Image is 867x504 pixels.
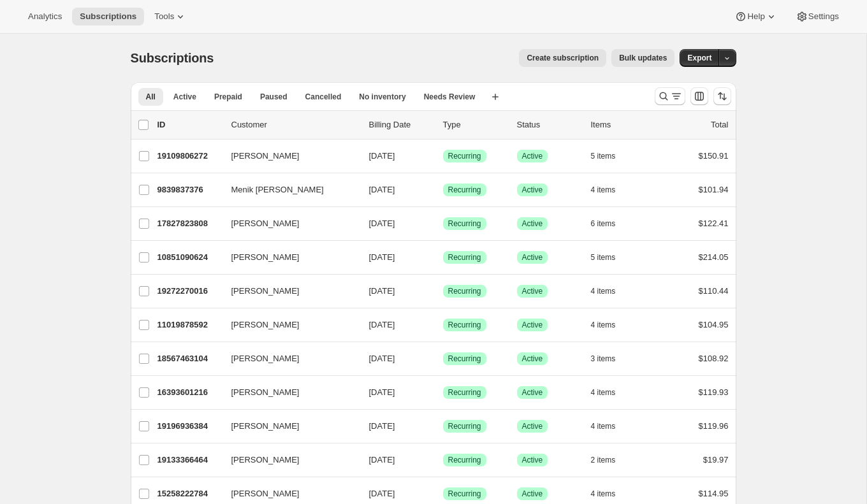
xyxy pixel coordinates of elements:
[591,421,616,431] span: 4 items
[591,147,630,165] button: 5 items
[224,315,351,335] button: [PERSON_NAME]
[591,151,616,161] span: 5 items
[522,455,543,465] span: Active
[231,217,300,230] span: [PERSON_NAME]
[448,185,481,195] span: Recurring
[527,53,599,63] span: Create subscription
[369,320,395,329] span: [DATE]
[72,8,144,25] button: Subscriptions
[424,92,476,102] span: Needs Review
[517,119,581,131] p: Status
[157,217,221,230] p: 17827823808
[591,316,630,334] button: 4 items
[522,320,543,330] span: Active
[448,455,481,465] span: Recurring
[157,420,221,433] p: 19196936384
[591,384,630,401] button: 4 items
[619,53,667,63] span: Bulk updates
[157,181,729,199] div: 9839837376Menik [PERSON_NAME][DATE]SuccessRecurringSuccessActive4 items$101.94
[591,485,630,503] button: 4 items
[369,387,395,397] span: [DATE]
[157,386,221,399] p: 16393601216
[146,92,156,102] span: All
[699,354,729,363] span: $108.92
[443,119,507,131] div: Type
[369,286,395,296] span: [DATE]
[359,92,405,102] span: No inventory
[680,49,719,67] button: Export
[699,489,729,498] span: $114.95
[231,150,300,162] span: [PERSON_NAME]
[699,286,729,296] span: $110.44
[231,251,300,264] span: [PERSON_NAME]
[224,416,351,436] button: [PERSON_NAME]
[485,88,506,106] button: Create new view
[231,420,300,433] span: [PERSON_NAME]
[80,11,136,22] span: Subscriptions
[157,119,221,131] p: ID
[591,354,616,364] span: 3 items
[147,8,194,25] button: Tools
[522,185,543,195] span: Active
[711,119,728,131] p: Total
[591,185,616,195] span: 4 items
[231,386,300,399] span: [PERSON_NAME]
[157,285,221,298] p: 19272270016
[231,119,359,131] p: Customer
[224,484,351,504] button: [PERSON_NAME]
[369,119,433,131] p: Billing Date
[591,320,616,330] span: 4 items
[157,184,221,196] p: 9839837376
[655,87,685,105] button: Search and filter results
[808,11,839,22] span: Settings
[369,354,395,363] span: [DATE]
[522,286,543,296] span: Active
[157,350,729,368] div: 18567463104[PERSON_NAME][DATE]SuccessRecurringSuccessActive3 items$108.92
[157,119,729,131] div: IDCustomerBilling DateTypeStatusItemsTotal
[157,384,729,401] div: 16393601216[PERSON_NAME][DATE]SuccessRecurringSuccessActive4 items$119.93
[591,455,616,465] span: 2 items
[224,180,351,200] button: Menik [PERSON_NAME]
[157,487,221,500] p: 15258222784
[157,352,221,365] p: 18567463104
[591,181,630,199] button: 4 items
[591,451,630,469] button: 2 items
[448,421,481,431] span: Recurring
[448,219,481,229] span: Recurring
[231,352,300,365] span: [PERSON_NAME]
[214,92,242,102] span: Prepaid
[224,146,351,166] button: [PERSON_NAME]
[224,247,351,268] button: [PERSON_NAME]
[448,387,481,398] span: Recurring
[369,219,395,228] span: [DATE]
[369,421,395,431] span: [DATE]
[699,219,729,228] span: $122.41
[224,382,351,403] button: [PERSON_NAME]
[231,285,300,298] span: [PERSON_NAME]
[224,281,351,301] button: [PERSON_NAME]
[305,92,342,102] span: Cancelled
[522,252,543,263] span: Active
[699,387,729,397] span: $119.93
[448,320,481,330] span: Recurring
[522,489,543,499] span: Active
[699,151,729,161] span: $150.91
[157,454,221,466] p: 19133366464
[687,53,711,63] span: Export
[591,215,630,233] button: 6 items
[260,92,288,102] span: Paused
[448,151,481,161] span: Recurring
[448,489,481,499] span: Recurring
[224,213,351,234] button: [PERSON_NAME]
[157,316,729,334] div: 11019878592[PERSON_NAME][DATE]SuccessRecurringSuccessActive4 items$104.95
[369,455,395,464] span: [DATE]
[522,421,543,431] span: Active
[591,119,655,131] div: Items
[591,286,616,296] span: 4 items
[690,87,708,105] button: Customize table column order and visibility
[591,219,616,229] span: 6 items
[224,349,351,369] button: [PERSON_NAME]
[157,215,729,233] div: 17827823808[PERSON_NAME][DATE]SuccessRecurringSuccessActive6 items$122.41
[591,417,630,435] button: 4 items
[157,282,729,300] div: 19272270016[PERSON_NAME][DATE]SuccessRecurringSuccessActive4 items$110.44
